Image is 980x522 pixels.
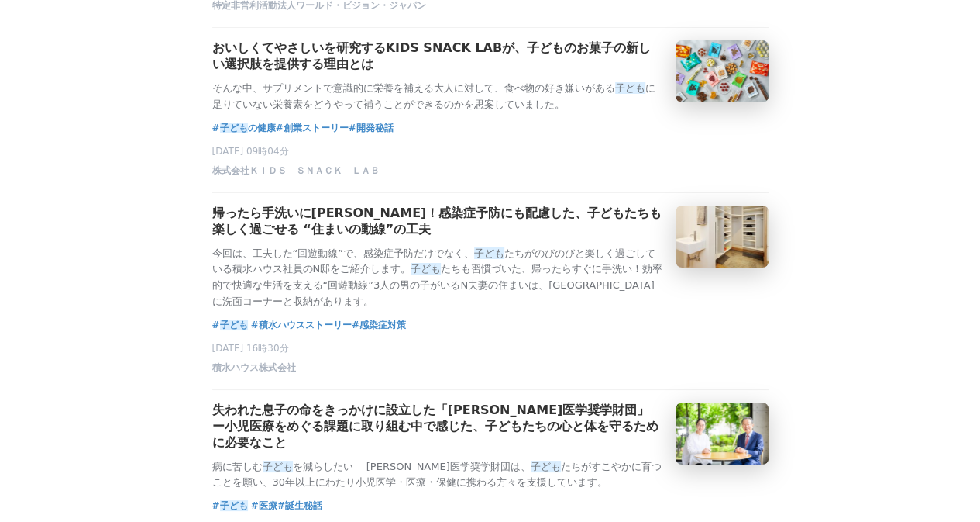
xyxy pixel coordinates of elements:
em: 子ども [220,320,248,330]
em: 子ども [411,263,441,275]
em: 子ども [615,82,645,94]
a: #子ども [212,498,251,513]
a: 株式会社ＫＩＤＳ ＳＮＡＣＫ ＬＡＢ [212,169,380,180]
a: 積水ハウス株式会社 [212,366,296,377]
a: #積水ハウスストーリー [251,317,352,333]
a: #子どもの健康 [212,120,276,136]
a: おいしくてやさしいを研究するKIDS SNACK LABが、子どものお菓子の新しい選択肢を提供する理由とはそんな中、サプリメントで意識的に栄養を補える大人に対して、食べ物の好き嫌いがある子どもに... [212,40,769,113]
a: #誕生秘話 [277,498,322,513]
a: #創業ストーリー [276,120,349,136]
span: 株式会社ＫＩＤＳ ＳＮＡＣＫ ＬＡＢ [212,164,380,178]
a: 帰ったら手洗いに[PERSON_NAME]！感染症予防にも配慮した、子どもたちも楽しく過ごせる “住まいの動線”の工夫今回は、工夫した“回遊動線”で、感染症予防だけでなく、子どもたちがのびのびと... [212,206,769,310]
span: # [212,317,251,333]
h3: 失われた息子の命をきっかけに設立した「[PERSON_NAME]医学奨学財団」 ー小児医療をめぐる課題に取り組む中で感じた、子どもたちの心と体を守るために必要なこと [212,403,663,451]
span: # [212,498,251,513]
span: 積水ハウス株式会社 [212,361,296,375]
h3: おいしくてやさしいを研究するKIDS SNACK LABが、子どものお菓子の新しい選択肢を提供する理由とは [212,40,663,73]
p: [DATE] 09時04分 [212,145,769,158]
a: #医療 [251,498,277,513]
a: #開発秘話 [349,120,394,136]
p: 今回は、工夫した“回遊動線”で、感染症予防だけでなく、 たちがのびのびと楽しく過ごしている積水ハウス社員のN邸をご紹介します。 たちも習慣づいた、帰ったらすぐに手洗い！効率的で快適な生活を支える... [212,246,663,310]
span: # の健康 [212,120,276,136]
a: #子ども [212,317,251,333]
p: そんな中、サプリメントで意識的に栄養を補える大人に対して、食べ物の好き嫌いがある に足りていない栄養素をどうやって補うことができるのかを思案していました。 [212,81,663,113]
a: #感染症対策 [352,317,406,333]
p: [DATE] 16時30分 [212,342,769,355]
a: 特定非営利活動法人ワールド・ビジョン・ジャパン [212,4,426,15]
em: 子ども [474,247,504,259]
p: 病に苦しむ を減らしたい [PERSON_NAME]医学奨学財団は、 たちがすこやかに育つことを願い、30年以上にわたり小児医学・医療・保健に携わる方々を支援しています。 [212,459,663,492]
em: 子ども [263,461,293,472]
em: 子ども [531,461,561,472]
a: 失われた息子の命をきっかけに設立した「[PERSON_NAME]医学奨学財団」 ー小児医療をめぐる課題に取り組む中で感じた、子どもたちの心と体を守るために必要なこと病に苦しむ子どもを減らしたい ... [212,403,769,492]
h3: 帰ったら手洗いに[PERSON_NAME]！感染症予防にも配慮した、子どもたちも楽しく過ごせる “住まいの動線”の工夫 [212,206,663,238]
em: 子ども [220,500,248,511]
em: 子ども [220,123,248,133]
